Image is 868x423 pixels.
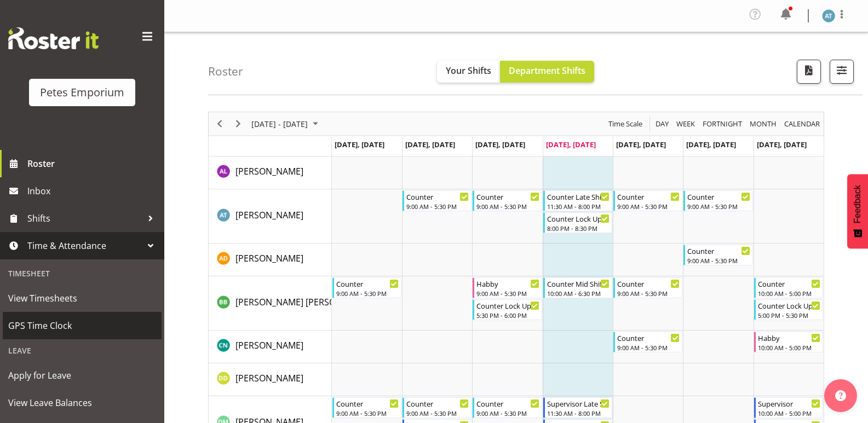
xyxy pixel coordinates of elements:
[797,60,821,84] button: Download a PDF of the roster according to the set date range.
[27,210,142,227] span: Shifts
[830,60,854,84] button: Filter Shifts
[3,362,162,389] a: Apply for Leave
[847,174,868,248] button: Feedback - Show survey
[509,65,585,77] span: Department Shifts
[3,262,162,285] div: Timesheet
[27,183,159,199] span: Inbox
[3,312,162,339] a: GPS Time Clock
[822,9,835,22] img: alex-micheal-taniwha5364.jpg
[835,390,846,401] img: help-xxl-2.png
[208,65,243,78] h4: Roster
[3,339,162,362] div: Leave
[8,290,156,306] span: View Timesheets
[3,285,162,312] a: View Timesheets
[27,237,142,254] span: Time & Attendance
[500,61,594,83] button: Department Shifts
[8,367,156,384] span: Apply for Leave
[3,389,162,416] a: View Leave Balances
[446,65,491,77] span: Your Shifts
[40,84,124,101] div: Petes Emporium
[8,395,156,411] span: View Leave Balances
[8,317,156,334] span: GPS Time Clock
[853,185,863,223] span: Feedback
[8,27,99,49] img: Rosterit website logo
[27,155,159,172] span: Roster
[437,61,500,83] button: Your Shifts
